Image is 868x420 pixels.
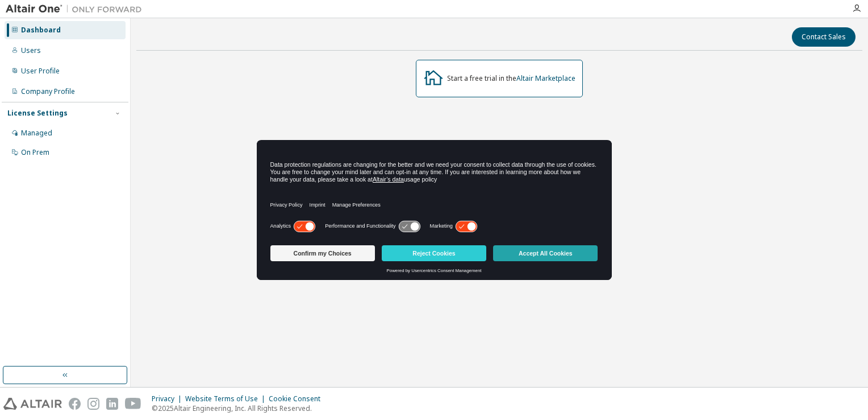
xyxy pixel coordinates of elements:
[69,398,81,410] img: facebook.svg
[87,398,99,410] img: instagram.svg
[21,46,41,55] div: Users
[447,74,575,83] div: Start a free trial in the
[152,394,185,403] div: Privacy
[3,398,62,410] img: altair_logo.svg
[516,73,575,83] a: Altair Marketplace
[21,26,61,35] div: Dashboard
[21,148,49,157] div: On Prem
[7,109,68,118] div: License Settings
[125,398,141,410] img: youtube.svg
[269,394,327,403] div: Cookie Consent
[792,27,856,47] button: Contact Sales
[21,67,60,76] div: User Profile
[106,398,118,410] img: linkedin.svg
[6,3,148,15] img: Altair One
[185,394,269,403] div: Website Terms of Use
[21,87,75,96] div: Company Profile
[21,129,52,138] div: Managed
[152,403,327,413] p: © 2025 Altair Engineering, Inc. All Rights Reserved.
